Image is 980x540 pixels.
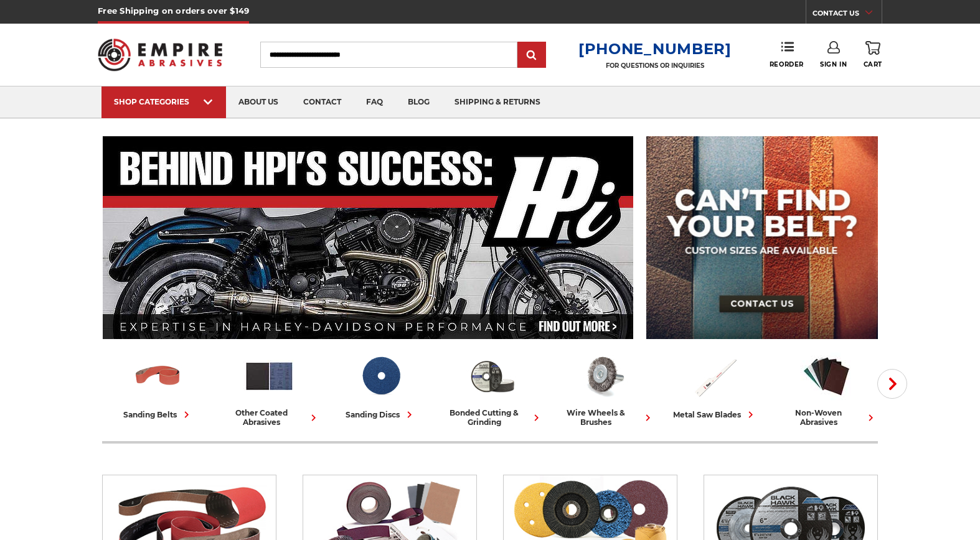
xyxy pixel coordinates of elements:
img: Other Coated Abrasives [243,350,295,402]
div: metal saw blades [673,408,757,421]
div: non-woven abrasives [776,408,877,427]
div: wire wheels & brushes [553,408,654,427]
div: SHOP CATEGORIES [114,97,214,106]
span: Sign In [820,60,847,68]
img: Non-woven Abrasives [801,350,852,402]
a: metal saw blades [664,350,766,421]
img: Wire Wheels & Brushes [578,350,629,402]
a: other coated abrasives [219,350,320,427]
a: [PHONE_NUMBER] [578,40,732,58]
p: FOR QUESTIONS OR INQUIRIES [578,62,732,70]
div: sanding discs [346,408,416,421]
img: Banner for an interview featuring Horsepower Inc who makes Harley performance upgrades featured o... [103,136,634,339]
a: Reorder [770,41,804,68]
img: Sanding Discs [355,350,407,402]
div: bonded cutting & grinding [441,408,543,427]
a: sanding belts [107,350,209,421]
img: Sanding Belts [132,350,184,402]
a: contact [291,86,354,118]
a: non-woven abrasives [776,350,877,427]
div: sanding belts [123,408,193,421]
input: Submit [519,43,544,68]
span: Reorder [770,60,804,68]
img: Empire Abrasives [98,30,222,79]
a: wire wheels & brushes [553,350,654,427]
a: blog [395,86,442,118]
img: promo banner for custom belts. [646,136,878,339]
a: faq [354,86,395,118]
span: Cart [864,60,882,68]
a: Cart [864,41,882,68]
a: about us [226,86,291,118]
div: other coated abrasives [219,408,320,427]
a: shipping & returns [442,86,553,118]
img: Bonded Cutting & Grinding [466,350,518,402]
a: CONTACT US [813,6,882,24]
a: bonded cutting & grinding [441,350,543,427]
button: Next [877,369,907,399]
a: sanding discs [330,350,431,421]
img: Metal Saw Blades [689,350,741,402]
